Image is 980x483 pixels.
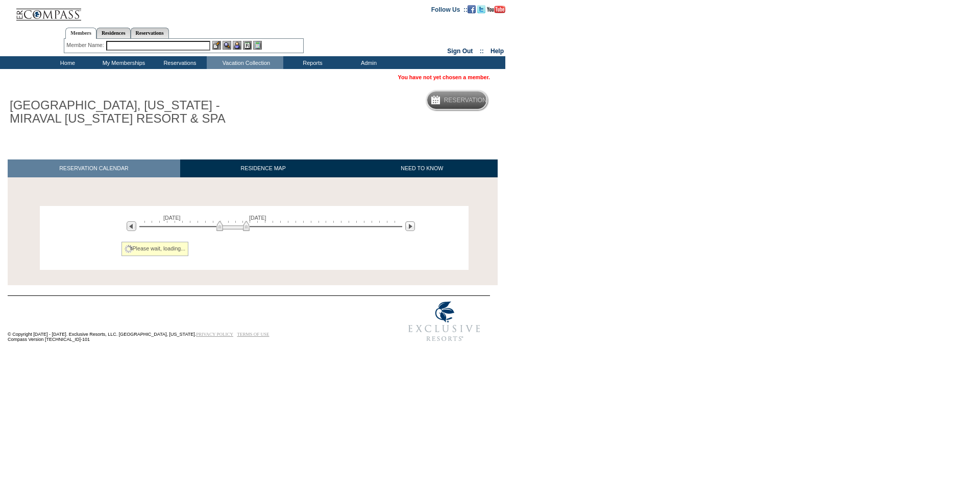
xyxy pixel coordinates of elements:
td: Vacation Collection [207,56,283,69]
a: Reservations [131,28,169,38]
img: Next [405,221,415,231]
a: Become our fan on Facebook [468,6,476,12]
td: Home [38,56,94,69]
td: My Memberships [94,56,151,69]
a: Help [491,48,504,55]
span: [DATE] [163,215,181,221]
span: You have not yet chosen a member. [398,74,490,80]
td: Admin [339,56,396,69]
td: Follow Us :: [431,5,468,13]
h5: Reservation Calendar [444,97,522,104]
a: Sign Out [447,48,473,55]
a: PRIVACY POLICY [196,332,233,337]
a: RESERVATION CALENDAR [8,159,180,177]
a: Follow us on Twitter [477,6,485,12]
img: Impersonate [233,41,241,50]
span: :: [480,48,484,55]
div: Member Name: [66,41,106,50]
a: TERMS OF USE [237,332,269,337]
img: Reservations [243,41,252,50]
td: © Copyright [DATE] - [DATE]. Exclusive Resorts, LLC. [GEOGRAPHIC_DATA], [US_STATE]. Compass Versi... [8,297,365,348]
a: NEED TO KNOW [346,159,498,177]
img: Exclusive Resorts [399,296,490,347]
a: Residences [96,28,131,38]
td: Reservations [151,56,207,69]
img: Follow us on Twitter [477,5,485,13]
a: RESIDENCE MAP [180,159,347,177]
a: Members [65,28,96,39]
img: b_edit.gif [212,41,221,50]
h1: [GEOGRAPHIC_DATA], [US_STATE] - MIRAVAL [US_STATE] RESORT & SPA [8,97,236,128]
img: spinner2.gif [125,245,133,253]
img: Previous [127,221,136,231]
img: Subscribe to our YouTube Channel [487,6,505,13]
td: Reports [283,56,339,69]
img: b_calculator.gif [253,41,262,50]
span: [DATE] [249,215,266,221]
div: Please wait, loading... [121,242,189,256]
img: View [223,41,231,50]
img: Become our fan on Facebook [468,5,476,13]
a: Subscribe to our YouTube Channel [487,6,505,12]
